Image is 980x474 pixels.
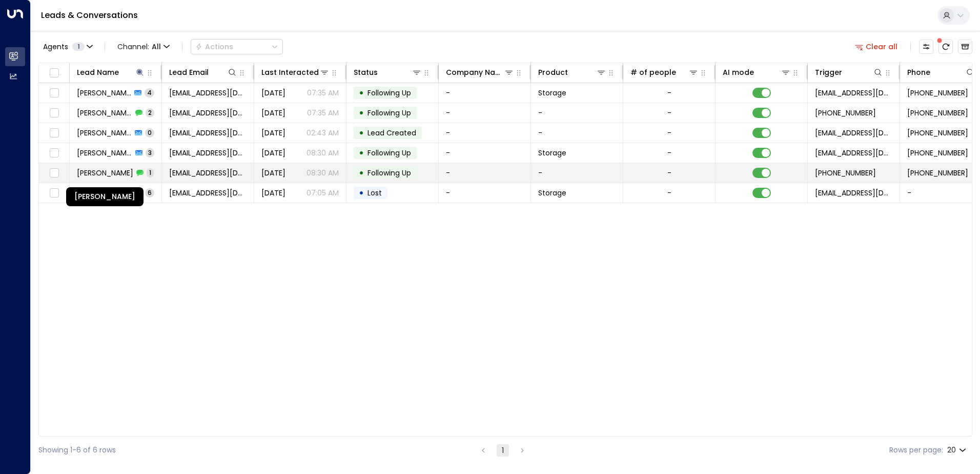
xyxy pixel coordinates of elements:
span: Following Up [367,168,411,178]
div: Lead Email [169,66,237,78]
div: AI mode [723,66,791,78]
button: Clear all [851,39,902,54]
span: There are new threads available. Refresh the grid to view the latest updates. [938,39,953,54]
span: shaunw1994@icloud.com [169,128,247,138]
div: Last Interacted [261,66,319,78]
span: +447380819627 [907,128,968,138]
button: Archived Leads [958,39,972,54]
div: Status [354,66,422,78]
td: - [439,103,531,123]
div: AI mode [723,66,754,78]
span: Agents [43,43,68,50]
span: 3 [146,148,154,157]
span: 4 [145,88,154,97]
td: - [531,163,623,183]
span: Toggle select row [48,187,60,200]
div: • [359,144,364,162]
span: 0 [145,128,154,137]
button: Agents1 [38,39,96,54]
div: 20 [947,443,968,458]
p: 07:35 AM [307,108,339,118]
div: Lead Name [77,66,119,78]
div: # of people [630,66,676,78]
div: Lead Email [169,66,209,78]
span: clare.williamson3@icloud.com [169,168,247,178]
span: Lead Created [367,128,416,138]
div: • [359,84,364,102]
span: Clare Williamson [77,148,132,158]
span: Aug 05, 2025 [261,188,285,198]
span: Yesterday [261,88,285,98]
div: Phone [907,66,930,78]
div: - [667,88,671,98]
span: Toggle select all [48,67,60,80]
a: Leads & Conversations [41,9,138,21]
span: Following Up [367,88,411,98]
span: Storage [538,148,566,158]
div: Product [538,66,568,78]
div: - [667,108,671,118]
div: Company Name [446,66,514,78]
span: +447380819627 [815,108,876,118]
span: gwill@rconnects.com [169,188,247,198]
span: shaunw1994@icloud.com [169,108,247,118]
span: Storage [538,88,566,98]
div: Company Name [446,66,504,78]
span: clare.williamson3@icloud.com [169,148,247,158]
div: Phone [907,66,975,78]
span: Clare Williamson [77,168,133,178]
span: 2 [146,108,154,117]
span: 1 [72,43,85,51]
div: Actions [195,42,233,51]
div: • [359,164,364,182]
td: - [439,183,531,203]
td: - [531,103,623,123]
div: Button group with a nested menu [191,39,283,54]
p: 08:30 AM [307,148,339,158]
span: leads@space-station.co.uk [815,128,892,138]
button: Channel:All [113,39,174,54]
div: - [667,148,671,158]
div: Product [538,66,606,78]
td: - [439,163,531,183]
td: - [439,123,531,143]
span: +447380819627 [907,108,968,118]
div: Trigger [815,66,842,78]
span: +447742579340 [907,168,968,178]
div: Last Interacted [261,66,330,78]
span: 1 [147,168,154,177]
p: 08:30 AM [307,168,339,178]
span: Toggle select row [48,167,60,180]
span: Toggle select row [48,147,60,160]
span: Aug 09, 2025 [261,128,285,138]
div: - [667,168,671,178]
div: - [667,128,671,138]
span: 6 [145,188,154,197]
td: - [439,143,531,163]
span: Shaun Williamson [77,128,132,138]
span: Toggle select row [48,127,60,140]
span: Channel: [113,39,174,54]
p: 07:05 AM [307,188,339,198]
span: Toggle select row [48,107,60,120]
div: # of people [630,66,699,78]
p: 02:43 AM [307,128,339,138]
span: Aug 18, 2025 [261,148,285,158]
label: Rows per page: [889,445,943,456]
span: Storage [538,188,566,198]
button: Customize [919,39,933,54]
p: 07:35 AM [307,88,339,98]
span: Aug 16, 2025 [261,168,285,178]
span: +447742579340 [815,168,876,178]
span: Shaun Williamson [77,88,131,98]
div: Status [354,66,378,78]
span: +447742579340 [907,148,968,158]
button: Actions [191,39,283,54]
span: All [152,43,161,51]
button: page 1 [497,444,509,457]
div: Trigger [815,66,883,78]
td: - [439,83,531,103]
div: Lead Name [77,66,145,78]
td: - [531,123,623,143]
span: Toggle select row [48,87,60,100]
